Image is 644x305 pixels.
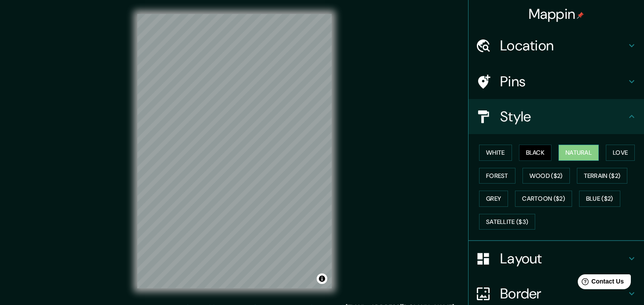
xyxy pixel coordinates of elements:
img: pin-icon.png [577,12,584,19]
h4: Pins [500,73,626,90]
h4: Layout [500,250,626,267]
canvas: Map [137,14,332,288]
button: Black [519,145,552,161]
button: Satellite ($3) [479,214,535,230]
button: Grey [479,191,508,207]
h4: Style [500,108,626,125]
button: Natural [558,145,599,161]
h4: Mappin [529,5,584,23]
div: Style [469,99,644,134]
button: Forest [479,168,515,184]
div: Location [469,28,644,63]
button: Wood ($2) [522,168,570,184]
h4: Border [500,285,626,302]
button: White [479,145,512,161]
button: Cartoon ($2) [515,191,572,207]
h4: Location [500,37,626,54]
div: Layout [469,241,644,276]
button: Terrain ($2) [577,168,628,184]
button: Love [606,145,635,161]
button: Toggle attribution [317,273,327,284]
div: Pins [469,64,644,99]
button: Blue ($2) [579,191,620,207]
iframe: Help widget launcher [566,271,634,295]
